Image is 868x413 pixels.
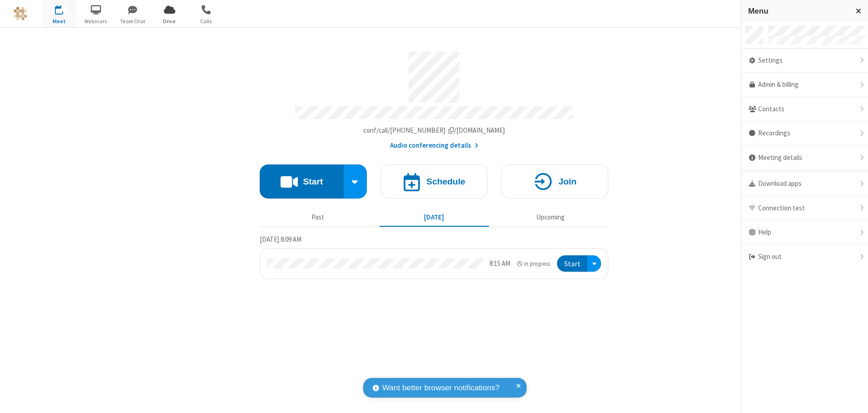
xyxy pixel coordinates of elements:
button: Join [501,164,608,199]
div: Recordings [741,121,868,146]
h4: Start [303,177,323,186]
button: Audio conferencing details [390,140,478,151]
button: Start [557,255,587,272]
div: Contacts [741,97,868,122]
span: Calls [189,17,223,25]
button: Start [260,164,344,199]
span: Webinars [79,17,113,25]
button: [DATE] [380,209,489,226]
h4: Schedule [426,177,465,186]
span: [DATE] 8:09 AM [260,235,301,244]
section: Account details [260,45,608,151]
span: Want better browser notifications? [382,382,499,394]
span: Meet [42,17,76,25]
button: Schedule [380,164,488,199]
button: Copy my meeting room linkCopy my meeting room link [363,125,505,136]
span: Copy my meeting room link [363,126,505,134]
div: Sign out [741,245,868,269]
h4: Join [558,177,577,186]
div: 8:15 AM [489,259,510,269]
div: Settings [741,49,868,73]
button: Upcoming [496,209,605,226]
div: Open menu [587,255,601,272]
div: Start conference options [344,164,367,199]
div: Connection test [741,196,868,221]
button: Past [263,209,373,226]
a: Admin & billing [741,73,868,97]
section: Today's Meetings [260,234,608,279]
div: Download apps [741,172,868,196]
div: Help [741,220,868,245]
em: in progress [517,259,550,268]
span: Team Chat [116,17,150,25]
div: 1 [61,5,67,12]
h3: Menu [748,7,848,15]
span: Drive [153,17,187,25]
div: Meeting details [741,146,868,170]
img: QA Selenium DO NOT DELETE OR CHANGE [14,7,27,20]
